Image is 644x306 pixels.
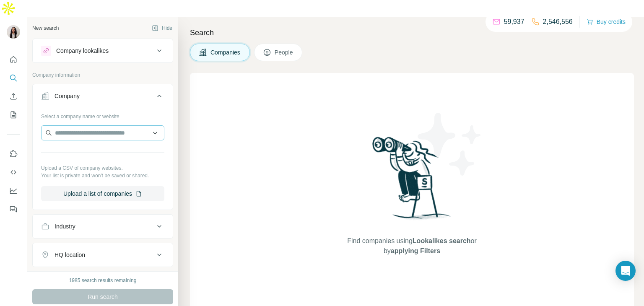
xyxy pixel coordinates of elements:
button: Enrich CSV [7,89,20,104]
span: Lookalikes search [413,237,471,244]
button: Company [33,86,173,109]
button: Upload a list of companies [41,186,164,201]
div: Company lookalikes [56,47,109,55]
img: Avatar [7,25,20,39]
button: Dashboard [7,183,20,198]
span: Find companies using or by [345,236,479,256]
p: 59,937 [504,17,525,27]
div: Select a company name or website [41,109,164,120]
p: Upload a CSV of company websites. [41,164,164,172]
button: HQ location [33,245,173,265]
button: Buy credits [587,16,626,28]
button: Hide [146,22,178,34]
button: Company lookalikes [33,41,173,61]
p: Your list is private and won't be saved or shared. [41,172,164,179]
div: HQ location [55,251,85,259]
p: 2,546,556 [543,17,573,27]
span: Companies [210,48,241,57]
div: Open Intercom Messenger [615,261,636,281]
button: My lists [7,107,20,122]
button: Use Surfe on LinkedIn [7,146,20,161]
span: applying Filters [391,247,440,254]
p: Company information [32,71,173,79]
div: New search [32,24,59,32]
span: People [275,48,294,57]
button: Feedback [7,202,20,217]
div: Industry [55,222,75,231]
button: Quick start [7,52,20,67]
div: 1985 search results remaining [69,277,137,284]
img: Surfe Illustration - Stars [412,106,488,182]
button: Use Surfe API [7,165,20,180]
img: Surfe Illustration - Woman searching with binoculars [369,135,456,228]
button: Industry [33,216,173,236]
h4: Search [190,27,634,39]
button: Search [7,70,20,86]
div: Company [55,92,80,100]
